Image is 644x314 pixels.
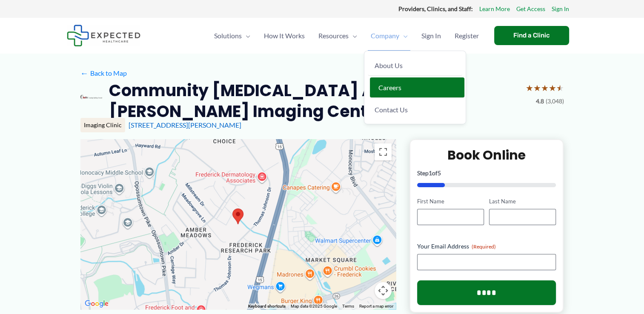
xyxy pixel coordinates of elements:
[318,21,349,51] span: Resources
[549,80,556,96] span: ★
[207,21,486,51] nav: Primary Site Navigation
[375,61,403,69] span: About Us
[552,3,569,14] a: Sign In
[378,83,401,91] span: Careers
[489,197,556,206] label: Last Name
[472,243,496,250] span: (Required)
[242,21,250,51] span: Menu Toggle
[207,21,257,51] a: SolutionsMenu Toggle
[546,96,564,107] span: (3,048)
[541,80,549,96] span: ★
[415,21,448,51] a: Sign In
[83,298,111,309] a: Open this area in Google Maps (opens a new window)
[342,304,354,308] a: Terms (opens in new tab)
[364,21,415,51] a: CompanyMenu Toggle
[417,242,556,251] label: Your Email Address
[516,3,545,14] a: Get Access
[371,21,399,51] span: Company
[109,80,518,122] h2: Community [MEDICAL_DATA] Associates | [PERSON_NAME] Imaging Center
[533,80,541,96] span: ★
[368,100,462,120] a: Contact Us
[129,121,241,129] a: [STREET_ADDRESS][PERSON_NAME]
[291,304,337,308] span: Map data ©2025 Google
[375,106,408,114] span: Contact Us
[479,3,510,14] a: Learn More
[421,21,441,51] span: Sign In
[359,304,393,308] a: Report a map error
[80,67,127,80] a: ←Back to Map
[67,25,140,46] img: Expected Healthcare Logo - side, dark font, small
[526,80,533,96] span: ★
[536,96,544,107] span: 4.8
[257,21,312,51] a: How It Works
[214,21,242,51] span: Solutions
[398,5,473,12] strong: Providers, Clinics, and Staff:
[368,55,462,76] a: About Us
[417,197,484,206] label: First Name
[312,21,364,51] a: ResourcesMenu Toggle
[494,26,569,45] a: Find a Clinic
[370,77,464,98] a: Careers
[80,118,125,132] div: Imaging Clinic
[429,169,432,177] span: 1
[375,143,392,160] button: Toggle fullscreen view
[264,21,305,51] span: How It Works
[438,169,441,177] span: 5
[417,147,556,163] h2: Book Online
[349,21,357,51] span: Menu Toggle
[455,21,479,51] span: Register
[399,21,408,51] span: Menu Toggle
[417,170,556,176] p: Step of
[556,80,564,96] span: ★
[448,21,486,51] a: Register
[83,298,111,309] img: Google
[375,282,392,299] button: Map camera controls
[248,303,286,309] button: Keyboard shortcuts
[80,69,89,77] span: ←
